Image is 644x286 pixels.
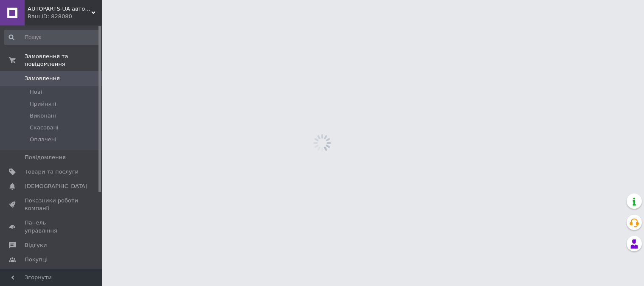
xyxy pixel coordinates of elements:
div: Ваш ID: 828080 [28,13,102,20]
span: Повідомлення [25,154,66,161]
span: Оплачені [30,136,56,143]
span: AUTOPARTS-UA авторозборка SKODA OCTAVIA A5 [28,5,91,13]
span: Нові [30,88,42,96]
span: Скасовані [30,124,59,132]
span: Відгуки [25,241,47,249]
span: Покупці [25,256,48,264]
span: [DEMOGRAPHIC_DATA] [25,182,87,190]
span: Товари та послуги [25,168,79,176]
span: Виконані [30,112,56,120]
span: Замовлення [25,75,60,82]
input: Пошук [4,30,100,45]
span: Показники роботи компанії [25,197,79,212]
span: Прийняті [30,100,56,108]
span: Панель управління [25,219,79,234]
span: Замовлення та повідомлення [25,53,102,68]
